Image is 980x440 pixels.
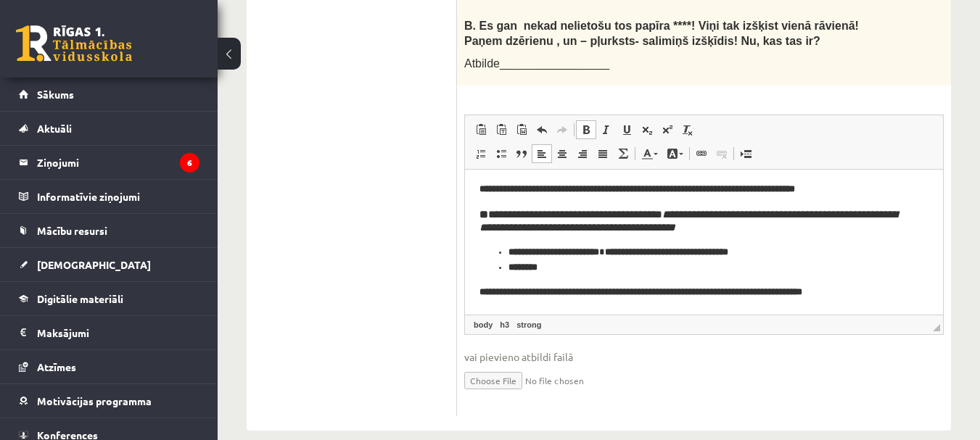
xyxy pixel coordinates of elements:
[19,384,199,418] a: Motivācijas programma
[37,292,123,305] span: Digitālie materiāli
[16,25,132,62] a: Rīgas 1. Tālmācības vidusskola
[464,20,859,47] b: Es gan nekad nelietošu tos papīra ****! Viņi tak izšķist vienā rāvienā! Paņem dzērienu , un – pļu...
[19,180,199,213] a: Informatīvie ziņojumi
[596,120,617,139] a: Slīpraksts (vadīšanas taustiņš+I)
[471,120,491,139] a: Ielīmēt (vadīšanas taustiņš+V)
[511,144,532,163] a: Bloka citāts
[37,360,76,373] span: Atzīmes
[19,214,199,247] a: Mācību resursi
[637,144,662,163] a: Teksta krāsa
[19,316,199,349] a: Maksājumi
[678,120,698,139] a: Noņemt stilus
[19,78,199,111] a: Sākums
[593,144,613,163] a: Izlīdzināt malas
[465,170,943,315] iframe: Bagātinātā teksta redaktors, wiswyg-editor-user-answer-47434044391740
[464,349,944,365] span: vai pievieno atbildi failā
[491,120,511,139] a: Ievietot kā vienkāršu tekstu (vadīšanas taustiņš+pārslēgšanas taustiņš+V)
[511,120,532,139] a: Ievietot no Worda
[19,282,199,315] a: Digitālie materiāli
[712,144,732,163] a: Atsaistīt
[532,144,552,163] a: Izlīdzināt pa kreisi
[37,316,199,349] legend: Maksājumi
[464,20,476,32] strong: B.
[613,144,633,163] a: Math
[617,120,637,139] a: Pasvītrojums (vadīšanas taustiņš+U)
[532,120,552,139] a: Atcelt (vadīšanas taustiņš+Z)
[933,324,940,331] span: Mērogot
[657,120,678,139] a: Augšraksts
[37,122,72,135] span: Aktuāli
[471,318,495,331] a: body elements
[37,394,152,407] span: Motivācijas programma
[37,224,107,237] span: Mācību resursi
[491,144,511,163] a: Ievietot/noņemt sarakstu ar aizzīmēm
[19,112,199,145] a: Aktuāli
[552,144,572,163] a: Centrēti
[637,120,657,139] a: Apakšraksts
[19,350,199,383] a: Atzīmes
[471,144,491,163] a: Ievietot/noņemt numurētu sarakstu
[37,146,199,179] legend: Ziņojumi
[37,258,151,271] span: [DEMOGRAPHIC_DATA]
[37,180,199,213] legend: Informatīvie ziņojumi
[572,144,593,163] a: Izlīdzināt pa labi
[37,88,74,101] span: Sākums
[180,153,199,173] i: 6
[514,318,544,331] a: strong elements
[464,57,609,70] span: Atbilde_________________
[497,318,512,331] a: h3 elements
[576,120,596,139] a: Treknraksts (vadīšanas taustiņš+B)
[552,120,572,139] a: Atkārtot (vadīšanas taustiņš+Y)
[691,144,712,163] a: Saite (vadīšanas taustiņš+K)
[19,248,199,281] a: [DEMOGRAPHIC_DATA]
[19,146,199,179] a: Ziņojumi6
[736,144,756,163] a: Ievietot lapas pārtraukumu drukai
[662,144,688,163] a: Fona krāsa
